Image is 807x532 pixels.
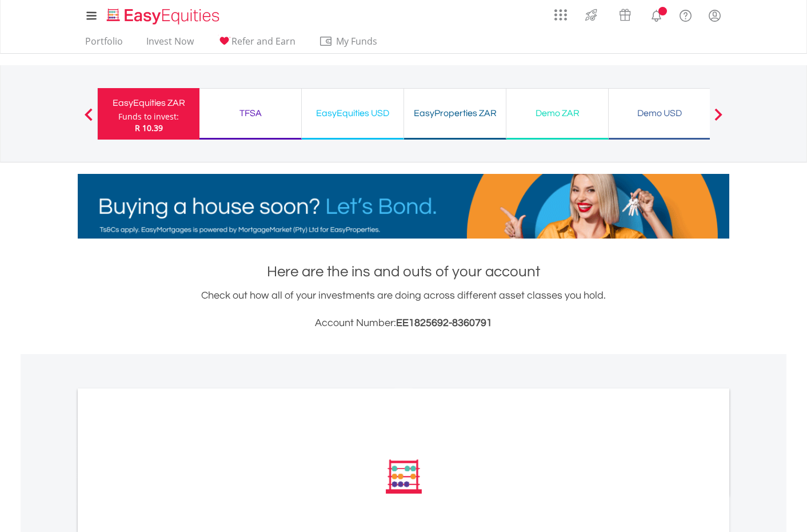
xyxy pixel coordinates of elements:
[78,315,729,331] h3: Account Number:
[396,317,492,328] span: EE1825692-8360791
[642,3,671,26] a: Notifications
[81,35,127,53] a: Portfolio
[554,9,567,21] img: grid-menu-icon.svg
[206,105,294,121] div: TFSA
[78,174,729,239] img: EasyMortage Promotion Banner
[616,105,704,121] div: Demo USD
[547,3,574,21] a: AppsGrid
[309,105,397,121] div: EasyEquities USD
[105,95,193,111] div: EasyEquities ZAR
[118,111,179,122] div: Funds to invest:
[77,114,100,125] button: Previous
[135,122,163,133] span: R 10.39
[78,261,729,282] h1: Here are the ins and outs of your account
[582,6,601,24] img: thrive-v2.svg
[707,114,730,125] button: Next
[608,3,642,24] a: Vouchers
[142,35,198,53] a: Invest Now
[105,7,224,26] img: EasyEquities_Logo.png
[102,3,224,26] a: Home page
[231,35,295,47] span: Refer and Earn
[616,6,634,24] img: vouchers-v2.svg
[700,3,729,28] a: My Profile
[671,3,700,26] a: FAQ's and Support
[319,34,394,49] span: My Funds
[513,105,601,121] div: Demo ZAR
[78,288,729,331] div: Check out how all of your investments are doing across different asset classes you hold.
[213,35,300,53] a: Refer and Earn
[411,105,499,121] div: EasyProperties ZAR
